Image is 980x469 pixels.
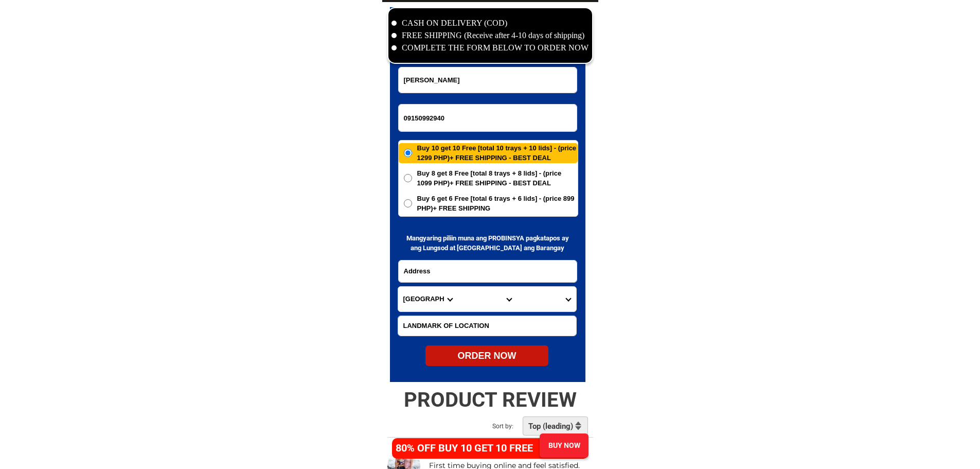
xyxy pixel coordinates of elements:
[398,316,576,336] input: Input LANDMARKOFLOCATION
[425,349,548,363] div: ORDER NOW
[492,422,539,431] h2: Sort by:
[404,174,412,182] input: Buy 8 get 8 Free [total 8 trays + 8 lids] - (price 1099 PHP)+ FREE SHIPPING - BEST DEAL
[399,105,577,131] input: Input phone_number
[404,149,412,157] input: Buy 10 get 10 Free [total 10 trays + 10 lids] - (price 1299 PHP)+ FREE SHIPPING - BEST DEAL
[398,287,457,311] select: Select province
[457,287,516,311] select: Select district
[417,194,578,214] span: Buy 6 get 6 Free [total 6 trays + 6 lids] - (price 899 PHP)+ FREE SHIPPING
[391,17,589,29] li: CASH ON DELIVERY (COD)
[417,143,578,163] span: Buy 10 get 10 Free [total 10 trays + 10 lids] - (price 1299 PHP)+ FREE SHIPPING - BEST DEAL
[417,168,578,188] span: Buy 8 get 8 Free [total 8 trays + 8 lids] - (price 1099 PHP)+ FREE SHIPPING - BEST DEAL
[391,42,589,54] li: COMPLETE THE FORM BELOW TO ORDER NOW
[516,287,576,311] select: Select commune
[382,388,598,412] h2: PRODUCT REVIEW
[396,440,544,456] h4: 80% OFF BUY 10 GET 10 FREE
[399,67,577,93] input: Input full_name
[404,199,412,207] input: Buy 6 get 6 Free [total 6 trays + 6 lids] - (price 899 PHP)+ FREE SHIPPING
[391,29,589,42] li: FREE SHIPPING (Receive after 4-10 days of shipping)
[539,440,588,451] div: BUY NOW
[399,260,577,282] input: Input address
[528,422,576,431] h2: Top (leading)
